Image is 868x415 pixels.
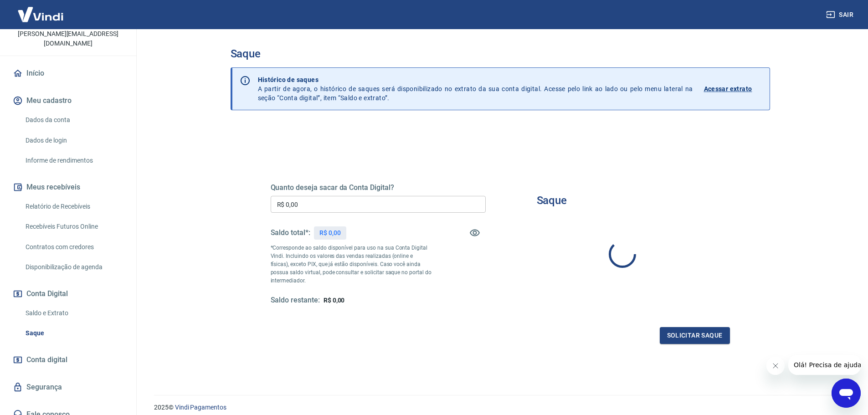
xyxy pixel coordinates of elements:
[22,131,125,150] a: Dados de login
[11,177,125,197] button: Meus recebíveis
[22,151,125,170] a: Informe de rendimentos
[22,111,125,129] a: Dados da conta
[11,0,70,28] img: Vindi
[766,357,785,375] iframe: Fechar mensagem
[271,244,432,285] p: *Corresponde ao saldo disponível para uso na sua Conta Digital Vindi. Incluindo os valores das ve...
[788,355,861,375] iframe: Mensagem da empresa
[7,29,129,48] p: [PERSON_NAME][EMAIL_ADDRESS][DOMAIN_NAME]
[704,84,752,93] p: Acessar extrato
[22,324,125,343] a: Saque
[271,183,486,192] h5: Quanto deseja sacar da Conta Digital?
[824,6,857,23] button: Sair
[258,75,693,84] p: Histórico de saques
[258,75,693,102] p: A partir de agora, o histórico de saques será disponibilizado no extrato da sua conta digital. Ac...
[271,296,320,305] h5: Saldo restante:
[537,194,567,207] h3: Saque
[832,379,861,408] iframe: Botão para abrir a janela de mensagens
[26,354,67,366] span: Conta digital
[11,91,125,111] button: Meu cadastro
[22,258,125,277] a: Disponibilização de agenda
[175,404,226,411] a: Vindi Pagamentos
[324,297,345,304] span: R$ 0,00
[11,63,125,83] a: Início
[22,304,125,323] a: Saldo e Extrato
[22,197,125,216] a: Relatório de Recebíveis
[11,377,125,397] a: Segurança
[660,327,730,344] button: Solicitar saque
[231,47,770,60] h3: Saque
[271,228,310,237] h5: Saldo total*:
[11,284,125,304] button: Conta Digital
[22,217,125,236] a: Recebíveis Futuros Online
[5,6,77,14] span: Olá! Precisa de ajuda?
[22,238,125,256] a: Contratos com credores
[154,403,846,412] p: 2025 ©
[11,350,125,370] a: Conta digital
[704,75,762,102] a: Acessar extrato
[319,228,341,238] p: R$ 0,00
